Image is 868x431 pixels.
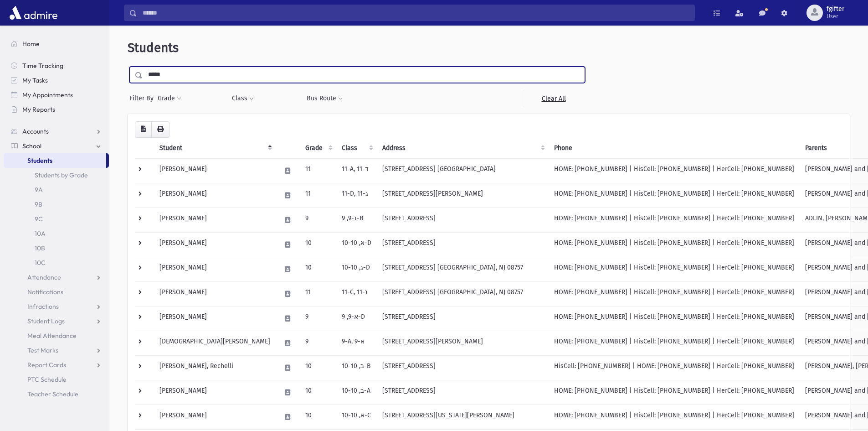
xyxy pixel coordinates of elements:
[4,139,109,153] a: School
[154,183,276,208] td: [PERSON_NAME]
[549,281,800,306] td: HOME: [PHONE_NUMBER] | HisCell: [PHONE_NUMBER] | HerCell: [PHONE_NUMBER]
[4,226,109,241] a: 10A
[154,257,276,281] td: [PERSON_NAME]
[336,380,377,405] td: 10-ב, 10-A
[22,40,40,48] span: Home
[27,375,67,384] span: PTC Schedule
[4,387,109,401] a: Teacher Schedule
[549,232,800,257] td: HOME: [PHONE_NUMBER] | HisCell: [PHONE_NUMBER] | HerCell: [PHONE_NUMBER]
[128,40,179,55] span: Students
[154,405,276,429] td: [PERSON_NAME]
[549,355,800,380] td: HisCell: [PHONE_NUMBER] | HOME: [PHONE_NUMBER] | HerCell: [PHONE_NUMBER]
[336,138,377,159] th: Class: activate to sort column ascending
[154,306,276,331] td: [PERSON_NAME]
[300,331,336,355] td: 9
[4,124,109,139] a: Accounts
[377,158,549,183] td: [STREET_ADDRESS] [GEOGRAPHIC_DATA]
[27,332,77,340] span: Meal Attendance
[4,36,109,51] a: Home
[154,138,276,159] th: Student: activate to sort column descending
[300,138,336,159] th: Grade: activate to sort column ascending
[336,208,377,232] td: ג-9, 9-B
[549,138,800,159] th: Phone
[377,355,549,380] td: [STREET_ADDRESS]
[549,380,800,405] td: HOME: [PHONE_NUMBER] | HisCell: [PHONE_NUMBER] | HerCell: [PHONE_NUMBER]
[231,90,254,107] button: Class
[27,288,63,296] span: Notifications
[22,127,49,135] span: Accounts
[27,346,58,354] span: Test Marks
[27,273,61,281] span: Attendance
[129,93,157,103] span: Filter By
[377,281,549,306] td: [STREET_ADDRESS] [GEOGRAPHIC_DATA], NJ 08757
[4,328,109,343] a: Meal Attendance
[4,270,109,285] a: Attendance
[27,361,66,369] span: Report Cards
[154,281,276,306] td: [PERSON_NAME]
[336,306,377,331] td: א-9, 9-D
[135,121,152,138] button: CSV
[22,62,63,70] span: Time Tracking
[549,257,800,281] td: HOME: [PHONE_NUMBER] | HisCell: [PHONE_NUMBER] | HerCell: [PHONE_NUMBER]
[4,314,109,328] a: Student Logs
[306,90,343,107] button: Bus Route
[22,142,41,150] span: School
[4,343,109,358] a: Test Marks
[154,232,276,257] td: [PERSON_NAME]
[154,331,276,355] td: [DEMOGRAPHIC_DATA][PERSON_NAME]
[137,5,694,21] input: Search
[827,13,844,20] span: User
[300,380,336,405] td: 10
[4,153,106,168] a: Students
[4,299,109,314] a: Infractions
[300,306,336,331] td: 9
[377,380,549,405] td: [STREET_ADDRESS]
[336,405,377,429] td: 10-א, 10-C
[336,331,377,355] td: 9-A, א-9
[549,158,800,183] td: HOME: [PHONE_NUMBER] | HisCell: [PHONE_NUMBER] | HerCell: [PHONE_NUMBER]
[27,156,52,165] span: Students
[4,372,109,387] a: PTC Schedule
[549,208,800,232] td: HOME: [PHONE_NUMBER] | HisCell: [PHONE_NUMBER] | HerCell: [PHONE_NUMBER]
[377,405,549,429] td: [STREET_ADDRESS][US_STATE][PERSON_NAME]
[549,306,800,331] td: HOME: [PHONE_NUMBER] | HisCell: [PHONE_NUMBER] | HerCell: [PHONE_NUMBER]
[377,257,549,281] td: [STREET_ADDRESS] [GEOGRAPHIC_DATA], NJ 08757
[157,90,182,107] button: Grade
[377,208,549,232] td: [STREET_ADDRESS]
[336,281,377,306] td: 11-C, 11-ג
[300,355,336,380] td: 10
[27,302,59,311] span: Infractions
[4,88,109,102] a: My Appointments
[4,255,109,270] a: 10C
[377,232,549,257] td: [STREET_ADDRESS]
[154,208,276,232] td: [PERSON_NAME]
[300,257,336,281] td: 10
[22,105,55,114] span: My Reports
[4,285,109,299] a: Notifications
[549,331,800,355] td: HOME: [PHONE_NUMBER] | HisCell: [PHONE_NUMBER] | HerCell: [PHONE_NUMBER]
[300,208,336,232] td: 9
[336,158,377,183] td: 11-A, 11-ד
[151,121,169,138] button: Print
[522,90,585,107] a: Clear All
[549,183,800,208] td: HOME: [PHONE_NUMBER] | HisCell: [PHONE_NUMBER] | HerCell: [PHONE_NUMBER]
[300,405,336,429] td: 10
[22,91,73,99] span: My Appointments
[300,183,336,208] td: 11
[154,355,276,380] td: [PERSON_NAME], Rechelli
[827,5,844,13] span: fgifter
[154,158,276,183] td: [PERSON_NAME]
[336,183,377,208] td: 11-D, 11-ג
[4,182,109,197] a: 9A
[300,158,336,183] td: 11
[27,317,65,325] span: Student Logs
[4,168,109,182] a: Students by Grade
[4,212,109,226] a: 9C
[300,281,336,306] td: 11
[549,405,800,429] td: HOME: [PHONE_NUMBER] | HisCell: [PHONE_NUMBER] | HerCell: [PHONE_NUMBER]
[7,4,60,22] img: AdmirePro
[4,58,109,73] a: Time Tracking
[300,232,336,257] td: 10
[336,355,377,380] td: 10-ב, 10-B
[377,138,549,159] th: Address: activate to sort column ascending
